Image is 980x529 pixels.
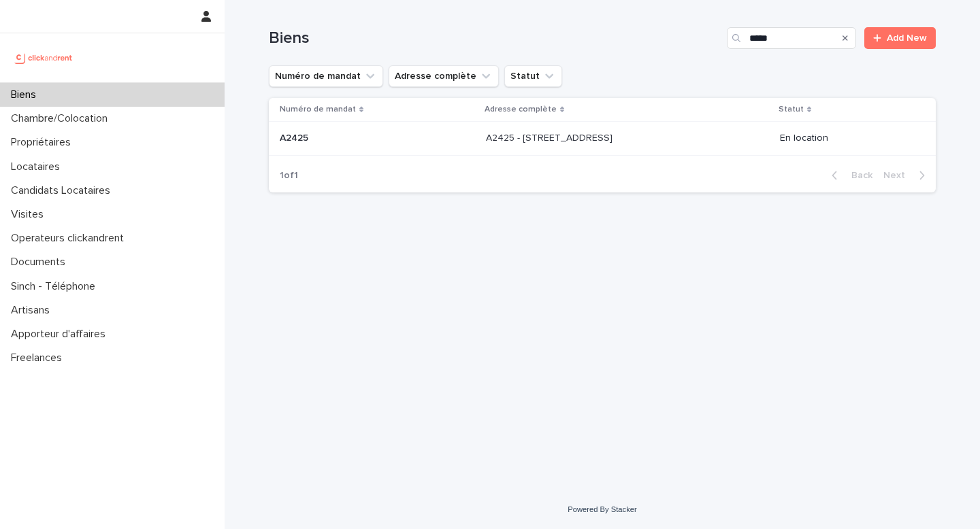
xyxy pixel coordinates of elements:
p: A2425 - [STREET_ADDRESS] [486,130,615,144]
p: Documents [5,256,76,269]
p: Sinch - Téléphone [5,280,106,293]
p: Propriétaires [5,136,82,149]
span: Next [883,171,913,180]
p: Freelances [5,352,73,364]
p: Apporteur d'affaires [5,328,116,341]
span: Back [843,171,872,180]
p: Candidats Locataires [5,184,121,197]
p: Operateurs clickandrent [5,232,135,245]
button: Numéro de mandat [269,65,383,87]
h1: Biens [269,29,721,48]
input: Search [727,27,856,49]
button: Statut [504,65,562,87]
p: Biens [5,88,47,101]
p: Numéro de mandat [280,102,356,117]
button: Next [878,169,936,182]
p: En location [780,133,914,144]
p: A2425 [280,130,311,144]
button: Adresse complète [389,65,499,87]
span: Add New [887,33,927,43]
p: Visites [5,208,54,221]
tr: A2425A2425 A2425 - [STREET_ADDRESS]A2425 - [STREET_ADDRESS] En location [269,122,936,156]
p: Locataires [5,160,71,173]
a: Add New [864,27,936,49]
p: Adresse complète [485,102,557,117]
a: Powered By Stacker [568,505,636,513]
p: Artisans [5,304,61,317]
p: 1 of 1 [269,159,309,192]
img: UCB0brd3T0yccxBKYDjQ [11,44,77,71]
p: Chambre/Colocation [5,112,118,125]
p: Statut [779,102,804,117]
button: Back [821,169,878,182]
